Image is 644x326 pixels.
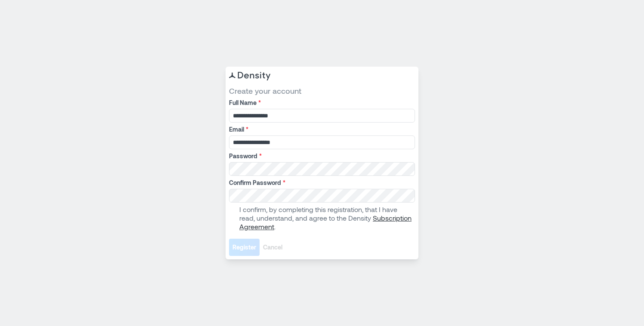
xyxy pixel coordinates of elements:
[232,243,256,252] span: Register
[229,86,415,96] span: Create your account
[260,239,286,256] button: Cancel
[239,205,413,231] p: I confirm, by completing this registration, that I have read, understand, and agree to the Density .
[239,214,412,231] a: Subscription Agreement
[229,239,260,256] button: Register
[229,125,413,134] label: Email
[229,98,413,107] label: Full Name
[229,178,413,187] label: Confirm Password
[229,152,413,160] label: Password
[263,243,282,252] span: Cancel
